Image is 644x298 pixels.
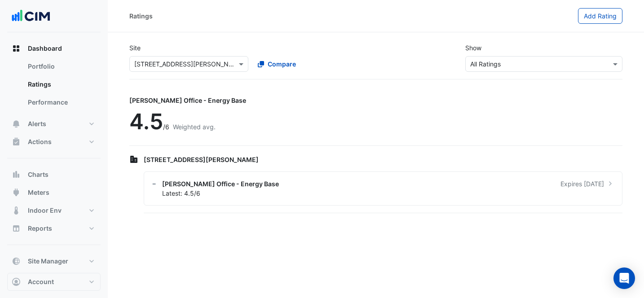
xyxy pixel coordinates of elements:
app-icon: Actions [12,137,21,146]
button: Compare [252,56,302,72]
label: Show [465,43,481,53]
div: Ratings [129,11,153,21]
span: Site Manager [28,257,68,266]
span: Weighted avg. [173,123,216,131]
span: Dashboard [28,44,62,53]
span: [PERSON_NAME] Office - Energy Base [162,179,279,188]
button: Add Rating [578,8,622,24]
span: Expires [DATE] [560,179,604,188]
span: [STREET_ADDRESS][PERSON_NAME] [144,156,259,163]
app-icon: Meters [12,188,21,197]
button: Meters [7,184,101,202]
app-icon: Dashboard [12,44,21,53]
div: [PERSON_NAME] Office - Energy Base [129,96,246,105]
app-icon: Charts [12,170,21,179]
span: Indoor Env [28,206,62,215]
a: Performance [21,93,101,111]
span: Add Rating [584,12,617,20]
app-icon: Site Manager [12,257,21,266]
app-icon: Reports [12,224,21,233]
span: 4.5 [129,108,163,135]
a: Ratings [21,75,101,93]
button: Account [7,273,101,291]
span: Charts [28,170,49,179]
img: Company Logo [11,7,51,25]
span: Latest: 4.5/6 [162,189,200,197]
button: Site Manager [7,252,101,270]
span: Alerts [28,119,46,128]
app-icon: Indoor Env [12,206,21,215]
div: Open Intercom Messenger [613,267,635,289]
span: /6 [163,123,169,131]
span: Meters [28,188,49,197]
div: Dashboard [7,57,101,115]
span: Actions [28,137,52,146]
a: Portfolio [21,57,101,75]
span: Account [28,277,54,286]
button: Reports [7,219,101,237]
span: Reports [28,224,52,233]
button: Charts [7,166,101,184]
button: Dashboard [7,39,101,57]
app-icon: Alerts [12,119,21,128]
span: Compare [268,59,296,69]
button: Actions [7,133,101,151]
button: Indoor Env [7,202,101,219]
button: Alerts [7,115,101,133]
label: Site [129,43,141,53]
